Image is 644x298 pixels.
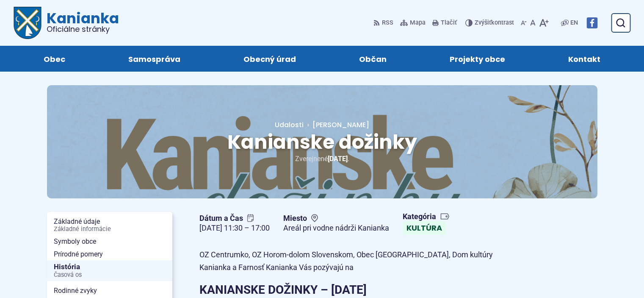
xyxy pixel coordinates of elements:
button: Zväčšiť veľkosť písma [537,14,550,32]
a: Kontakt [545,46,624,72]
span: Kanianske dožinky [227,128,417,156]
a: RSS [373,14,395,32]
span: kontrast [475,19,514,27]
span: Tlačiť [441,19,457,27]
span: RSS [382,18,393,28]
span: Prírodné pomery [54,248,166,261]
span: Kontakt [568,46,600,72]
span: Oficiálne stránky [47,25,119,33]
a: Obecný úrad [220,46,319,72]
a: Symboly obce [47,235,172,248]
a: Kultúra [403,221,446,235]
span: Dátum a Čas [199,214,270,223]
button: Zmenšiť veľkosť písma [519,14,528,32]
a: Logo Kanianka, prejsť na domovskú stránku. [14,7,119,39]
span: Občan [359,46,387,72]
span: Obec [44,46,65,72]
a: Samospráva [105,46,203,72]
a: Prírodné pomery [47,248,172,261]
img: Prejsť na Facebook stránku [586,17,597,28]
a: Mapa [398,14,427,32]
a: Udalosti [275,120,304,130]
a: Obec [20,46,88,72]
button: Nastaviť pôvodnú veľkosť písma [528,14,537,32]
a: Rodinné zvyky [47,284,172,297]
a: Občan [336,46,410,72]
span: Samospráva [128,46,180,72]
button: Tlačiť [431,14,459,32]
a: Projekty obce [427,46,528,72]
span: Rodinné zvyky [54,284,166,297]
span: [DATE] [328,155,348,163]
span: Mapa [410,18,426,28]
span: Projekty obce [450,46,505,72]
span: Kategória [403,212,450,222]
a: HistóriaČasová os [47,260,172,281]
span: Kanianka [41,11,119,33]
span: Miesto [283,214,389,223]
p: Zverejnené . [74,153,570,164]
a: EN [569,18,580,28]
p: OZ Centrumko, OZ Horom-dolom Slovenskom, Obec [GEOGRAPHIC_DATA], Dom kultúry Kanianka a Farnosť K... [199,248,500,274]
span: Zvýšiť [475,19,491,26]
span: [PERSON_NAME] [312,120,369,130]
a: Základné údajeZákladné informácie [47,215,172,235]
a: [PERSON_NAME] [304,120,369,130]
span: Základné údaje [54,215,166,235]
span: Časová os [54,272,166,279]
button: Zvýšiťkontrast [465,14,516,32]
span: Obecný úrad [243,46,296,72]
span: Základné informácie [54,226,166,233]
span: História [54,260,166,281]
strong: KANIANSKE DOŽINKY – [DATE] [199,283,367,297]
img: Prejsť na domovskú stránku [14,7,41,39]
figcaption: [DATE] 11:30 – 17:00 [199,223,270,233]
figcaption: Areál pri vodne nádrži Kanianka [283,223,389,233]
span: EN [570,18,578,28]
span: Symboly obce [54,235,166,248]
